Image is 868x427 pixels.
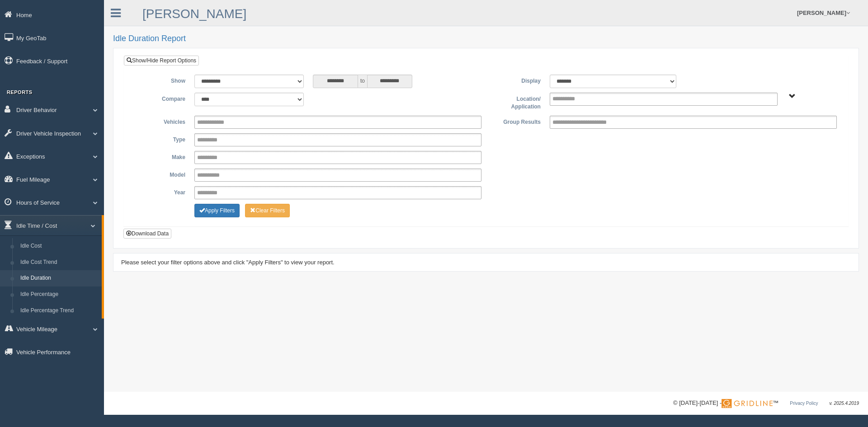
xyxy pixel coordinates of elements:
a: [PERSON_NAME] [142,7,246,21]
label: Year [131,186,190,197]
label: Display [486,75,545,85]
a: Idle Duration [16,270,102,286]
a: Idle Cost [16,238,102,254]
h2: Idle Duration Report [113,34,859,43]
span: to [358,75,367,88]
label: Vehicles [131,116,190,127]
span: Please select your filter options above and click "Apply Filters" to view your report. [121,259,335,266]
a: Show/Hide Report Options [124,56,199,66]
button: Change Filter Options [194,204,240,217]
a: Privacy Policy [790,401,818,406]
span: v. 2025.4.2019 [830,401,859,406]
label: Compare [131,93,190,103]
label: Model [131,169,190,179]
label: Show [131,75,190,85]
label: Group Results [486,116,545,127]
a: Idle Percentage [16,286,102,303]
a: Idle Percentage Trend [16,303,102,319]
button: Change Filter Options [245,204,290,217]
a: Idle Cost Trend [16,254,102,271]
div: © [DATE]-[DATE] - ™ [673,399,859,408]
label: Location/ Application [486,93,545,111]
label: Make [131,151,190,162]
img: Gridline [722,399,773,408]
label: Type [131,133,190,144]
button: Download Data [123,229,171,239]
